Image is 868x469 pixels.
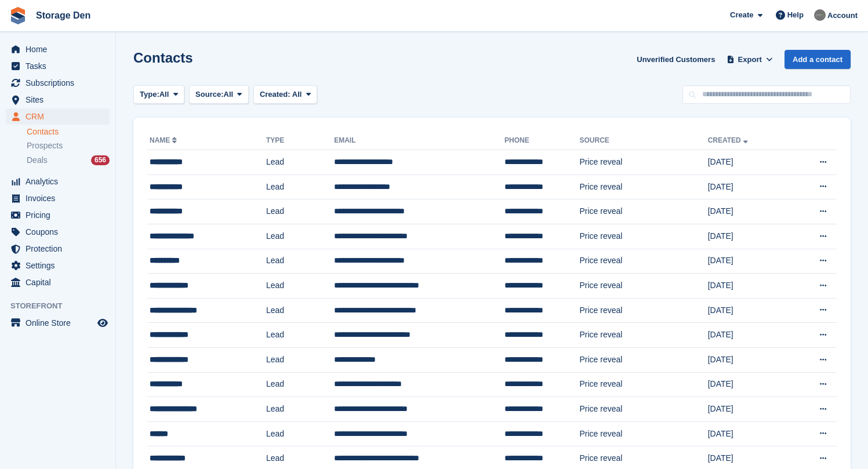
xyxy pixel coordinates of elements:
span: All [159,89,169,100]
a: menu [6,224,110,240]
td: Lead [266,150,334,175]
td: Price reveal [580,274,708,299]
td: [DATE] [708,150,790,175]
span: Protection [26,241,95,257]
td: [DATE] [708,274,790,299]
td: Price reveal [580,224,708,249]
a: Prospects [27,140,110,152]
td: [DATE] [708,397,790,422]
a: Storage Den [31,6,95,25]
th: Phone [504,132,580,150]
a: menu [6,274,110,290]
a: menu [6,173,110,190]
td: [DATE] [708,174,790,199]
a: Add a contact [785,50,851,69]
span: Source: [195,89,223,100]
span: Online Store [26,315,95,331]
span: Prospects [27,140,63,151]
span: Export [738,54,762,66]
td: Lead [266,421,334,446]
span: Create [730,9,753,21]
td: [DATE] [708,421,790,446]
td: [DATE] [708,323,790,348]
span: Capital [26,274,95,290]
span: All [292,90,302,99]
span: Coupons [26,224,95,240]
span: Tasks [26,58,95,74]
img: Brian Barbour [814,9,826,21]
span: Sites [26,92,95,108]
th: Source [580,132,708,150]
button: Export [724,50,775,69]
span: Help [787,9,804,21]
a: Contacts [27,126,110,137]
td: Lead [266,224,334,249]
a: menu [6,41,110,57]
a: Unverified Customers [632,50,720,69]
div: 656 [91,155,110,165]
a: menu [6,257,110,274]
td: Price reveal [580,347,708,372]
td: [DATE] [708,199,790,224]
span: Account [827,10,858,21]
img: stora-icon-8386f47178a22dfd0bd8f6a31ec36ba5ce8667c1dd55bd0f319d3a0aa187defe.svg [9,7,27,24]
td: Lead [266,397,334,422]
td: [DATE] [708,347,790,372]
a: menu [6,241,110,257]
td: Price reveal [580,249,708,274]
span: Created: [260,90,290,99]
button: Source: All [189,85,249,104]
td: Lead [266,199,334,224]
td: Price reveal [580,174,708,199]
td: Lead [266,347,334,372]
td: Lead [266,298,334,323]
a: menu [6,58,110,74]
th: Email [334,132,504,150]
td: Price reveal [580,298,708,323]
td: [DATE] [708,372,790,397]
a: menu [6,75,110,91]
span: Storefront [10,300,115,312]
td: Price reveal [580,150,708,175]
span: Subscriptions [26,75,95,91]
span: Analytics [26,173,95,190]
span: Home [26,41,95,57]
a: Name [150,136,179,144]
td: Price reveal [580,323,708,348]
a: Deals 656 [27,154,110,166]
a: Created [708,136,750,144]
a: menu [6,92,110,108]
span: Pricing [26,207,95,223]
h1: Contacts [133,50,193,66]
td: Lead [266,323,334,348]
th: Type [266,132,334,150]
span: Type: [140,89,159,100]
a: Preview store [96,316,110,330]
td: Lead [266,372,334,397]
a: menu [6,315,110,331]
span: Settings [26,257,95,274]
td: Price reveal [580,421,708,446]
td: Lead [266,174,334,199]
td: Lead [266,274,334,299]
button: Created: All [253,85,317,104]
td: [DATE] [708,298,790,323]
span: All [224,89,234,100]
a: menu [6,190,110,206]
td: Price reveal [580,397,708,422]
span: CRM [26,108,95,125]
td: Price reveal [580,199,708,224]
span: Deals [27,155,48,166]
td: [DATE] [708,224,790,249]
td: Price reveal [580,372,708,397]
td: Lead [266,249,334,274]
span: Invoices [26,190,95,206]
td: [DATE] [708,249,790,274]
button: Type: All [133,85,184,104]
a: menu [6,108,110,125]
a: menu [6,207,110,223]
